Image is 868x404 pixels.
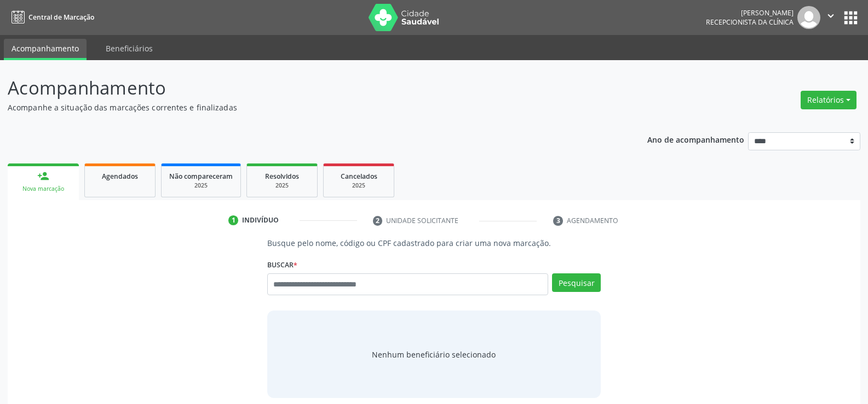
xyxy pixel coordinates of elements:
[820,6,841,29] button: 
[647,132,744,146] p: Ano de acompanhamento
[372,349,496,360] span: Nenhum beneficiário selecionado
[331,181,386,190] div: 2025
[28,13,94,22] span: Central de Marcação
[242,215,279,225] div: Indivíduo
[841,8,860,27] button: apps
[8,102,605,113] p: Acompanhe a situação das marcações correntes e finalizadas
[169,172,233,181] span: Não compareceram
[706,17,794,27] span: Recepcionista da clínica
[169,181,233,190] div: 2025
[15,185,71,193] div: Nova marcação
[825,10,837,22] i: 
[8,74,605,102] p: Acompanhamento
[255,181,309,190] div: 2025
[102,172,138,181] span: Agendados
[228,215,238,225] div: 1
[4,39,87,60] a: Acompanhamento
[706,8,794,17] div: [PERSON_NAME]
[37,170,49,182] div: person_add
[797,6,820,29] img: img
[801,91,856,109] button: Relatórios
[552,273,601,292] button: Pesquisar
[265,172,299,181] span: Resolvidos
[341,172,377,181] span: Cancelados
[98,39,160,58] a: Beneficiários
[8,8,94,26] a: Central de Marcação
[267,237,601,249] p: Busque pelo nome, código ou CPF cadastrado para criar uma nova marcação.
[267,256,297,273] label: Buscar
